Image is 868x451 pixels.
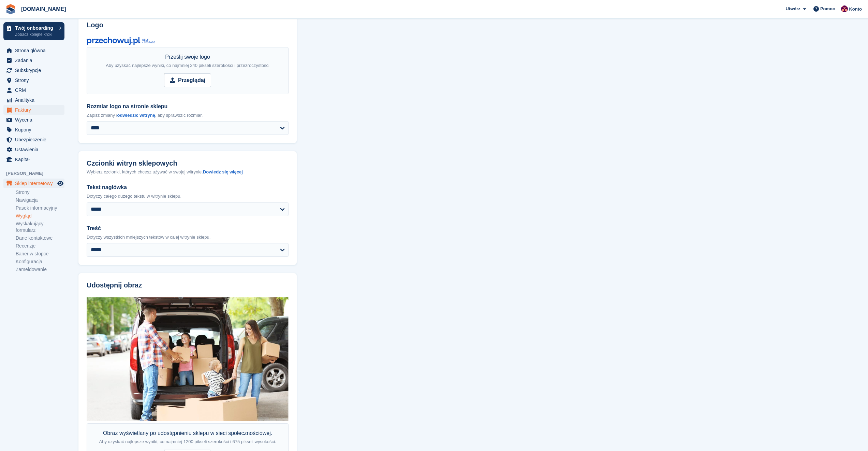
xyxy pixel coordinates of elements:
[15,135,56,144] span: Ubezpieczenie
[3,179,64,188] a: menu
[15,155,56,164] span: Kapitał
[6,170,68,177] span: [PERSON_NAME]
[15,56,56,65] span: Zadania
[3,95,64,105] a: menu
[18,3,69,15] a: [DOMAIN_NAME]
[87,37,155,45] img: blue_rgb.png
[87,102,289,111] label: Rozmiar logo na stronie sklepu
[3,115,64,125] a: menu
[785,5,800,12] span: Utwórz
[849,6,862,13] span: Konto
[99,439,276,444] span: Aby uzyskać najlepsze wyniki, co najmniej 1200 pikseli szerokości i 675 pikseli wysokości.
[15,179,56,188] span: Sklep internetowy
[16,221,64,234] a: Wyskakujący formularz
[3,145,64,154] a: menu
[16,235,64,241] a: Dane kontaktowe
[117,113,155,118] a: odwiedzić witrynę
[56,179,64,187] a: Podgląd sklepu
[87,21,289,29] h2: Logo
[3,125,64,135] a: menu
[164,73,211,87] input: Przeglądaj
[15,145,56,154] span: Ustawienia
[106,53,269,69] div: Prześlij swoje logo
[87,297,289,421] img: Onstorage-social.jpg
[15,85,56,95] span: CRM
[841,5,848,12] img: Mateusz Kacwin
[3,46,64,55] a: menu
[16,197,64,203] a: Nawigacja
[16,258,64,265] a: Konfiguracja
[87,112,289,119] p: Zapisz zmiany i , aby sprawdzić rozmiar.
[87,183,289,192] label: Tekst nagłówka
[16,205,64,211] a: Pasek informacyjny
[16,266,64,273] a: Zameldowanie
[178,76,205,84] strong: Przeglądaj
[15,115,56,125] span: Wycena
[87,224,289,232] label: Treść
[87,234,289,241] p: Dotyczy wszystkich mniejszych tekstów w całej witrynie sklepu.
[15,46,56,55] span: Strona główna
[15,26,56,30] p: Twój onboarding
[3,75,64,85] a: menu
[87,281,289,289] h2: Udostępnij obraz
[16,243,64,249] a: Recenzje
[15,95,56,105] span: Analityka
[203,169,243,174] a: Dowiedz się więcej
[3,155,64,164] a: menu
[3,56,64,65] a: menu
[3,105,64,115] a: menu
[820,5,835,12] span: Pomoc
[87,159,177,167] h2: Czcionki witryn sklepowych
[15,125,56,135] span: Kupony
[15,31,56,38] p: Zobacz kolejne kroki
[15,105,56,115] span: Faktury
[87,169,289,175] div: Wybierz czcionki, których chcesz używać w swojej witrynie.
[106,63,269,68] span: Aby uzyskać najlepsze wyniki, co najmniej 240 pikseli szerokości i przezroczystości
[15,66,56,75] span: Subskrypcje
[16,213,64,219] a: Wygląd
[3,22,64,40] a: Twój onboarding Zobacz kolejne kroki
[3,66,64,75] a: menu
[16,189,64,196] a: Strony
[3,85,64,95] a: menu
[5,4,16,14] img: stora-icon-8386f47178a22dfd0bd8f6a31ec36ba5ce8667c1dd55bd0f319d3a0aa187defe.svg
[15,75,56,85] span: Strony
[16,251,64,257] a: Baner w stopce
[3,135,64,144] a: menu
[87,193,289,200] p: Dotyczy całego dużego tekstu w witrynie sklepu.
[99,429,276,446] div: Obraz wyświetlany po udostępnieniu sklepu w sieci społecznościowej.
